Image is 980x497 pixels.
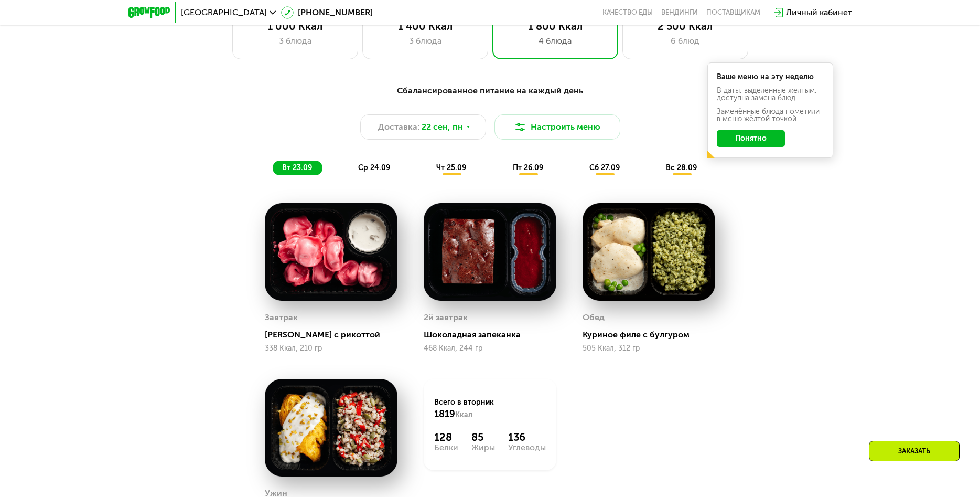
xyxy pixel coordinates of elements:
[265,310,298,325] div: Завтрак
[661,8,698,17] a: Вендинги
[282,163,312,172] span: вт 23.09
[436,163,466,172] span: чт 25.09
[424,330,565,340] div: Шоколадная запеканка
[508,443,546,452] div: Углеводы
[243,35,347,47] div: 3 блюда
[717,108,824,123] div: Заменённые блюда пометили в меню жёлтой точкой.
[589,163,620,172] span: сб 27.09
[434,443,458,452] div: Белки
[706,8,760,17] div: поставщикам
[455,410,472,419] span: Ккал
[265,330,406,340] div: [PERSON_NAME] с рикоттой
[666,163,697,172] span: вс 28.09
[373,20,477,33] div: 1 400 Ккал
[181,8,267,17] span: [GEOGRAPHIC_DATA]
[422,121,463,133] span: 22 сен, пн
[583,344,715,353] div: 505 Ккал, 312 гр
[508,431,546,443] div: 136
[243,20,347,33] div: 1 000 Ккал
[373,35,477,47] div: 3 блюда
[424,344,556,353] div: 468 Ккал, 244 гр
[717,130,785,147] button: Понятно
[633,20,737,33] div: 2 500 Ккал
[471,431,495,443] div: 85
[358,163,390,172] span: ср 24.09
[503,35,607,47] div: 4 блюда
[717,87,824,102] div: В даты, выделенные желтым, доступна замена блюд.
[180,84,801,98] div: Сбалансированное питание на каждый день
[503,20,607,33] div: 1 800 Ккал
[434,431,458,443] div: 128
[633,35,737,47] div: 6 блюд
[583,310,605,325] div: Обед
[494,114,620,140] button: Настроить меню
[513,163,543,172] span: пт 26.09
[786,6,852,19] div: Личный кабинет
[717,73,824,81] div: Ваше меню на эту неделю
[378,121,419,133] span: Доставка:
[434,408,455,420] span: 1819
[602,8,653,17] a: Качество еды
[471,443,495,452] div: Жиры
[281,6,373,19] a: [PHONE_NUMBER]
[265,344,397,353] div: 338 Ккал, 210 гр
[869,441,960,461] div: Заказать
[583,330,724,340] div: Куриное филе с булгуром
[424,310,468,325] div: 2й завтрак
[434,397,546,420] div: Всего в вторник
